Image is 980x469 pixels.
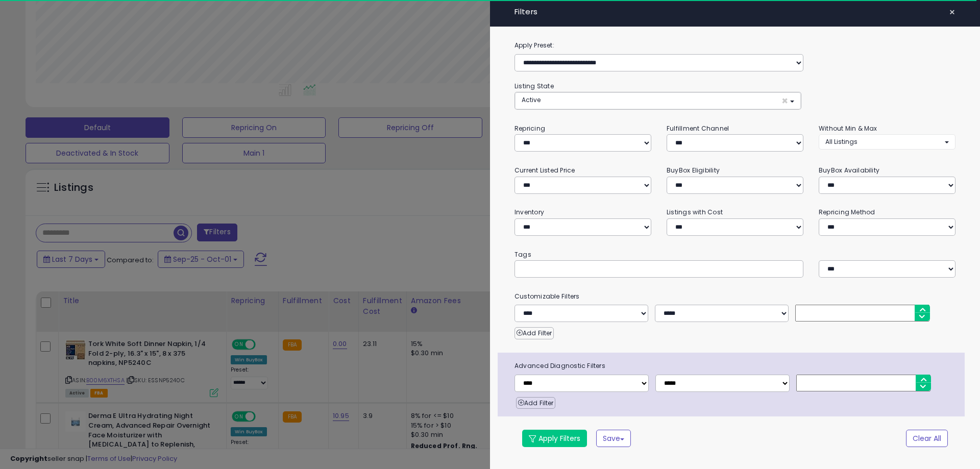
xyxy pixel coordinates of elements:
[667,124,729,133] small: Fulfillment Channel
[596,430,631,447] button: Save
[819,208,875,216] small: Repricing Method
[514,8,955,16] h4: Filters
[819,124,877,133] small: Without Min & Max
[507,360,965,372] span: Advanced Diagnostic Filters
[825,137,857,146] span: All Listings
[906,430,948,447] button: Clear All
[667,166,720,175] small: BuyBox Eligibility
[522,95,541,104] span: Active
[514,124,545,133] small: Repricing
[516,397,555,409] button: Add Filter
[514,208,544,216] small: Inventory
[945,5,960,19] button: ×
[507,249,963,260] small: Tags
[514,327,554,339] button: Add Filter
[507,291,963,302] small: Customizable Filters
[515,92,801,109] button: Active ×
[781,95,788,106] span: ×
[514,82,554,90] small: Listing State
[819,166,879,175] small: BuyBox Availability
[507,40,963,51] label: Apply Preset:
[667,208,723,216] small: Listings with Cost
[819,134,955,149] button: All Listings
[522,430,587,447] button: Apply Filters
[949,5,955,19] span: ×
[514,166,575,175] small: Current Listed Price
